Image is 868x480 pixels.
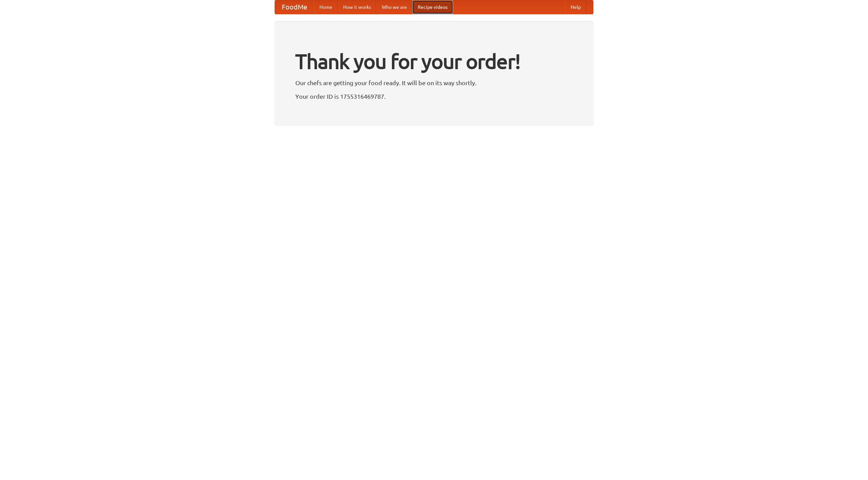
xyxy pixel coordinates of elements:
p: Your order ID is 1755316469787. [295,91,573,101]
a: Who we are [376,0,412,14]
a: Help [565,0,586,14]
p: Our chefs are getting your food ready. It will be on its way shortly. [295,78,573,88]
h1: Thank you for your order! [295,45,573,78]
a: FoodMe [275,0,314,14]
a: Recipe videos [412,0,453,14]
a: Home [314,0,338,14]
a: How it works [338,0,376,14]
